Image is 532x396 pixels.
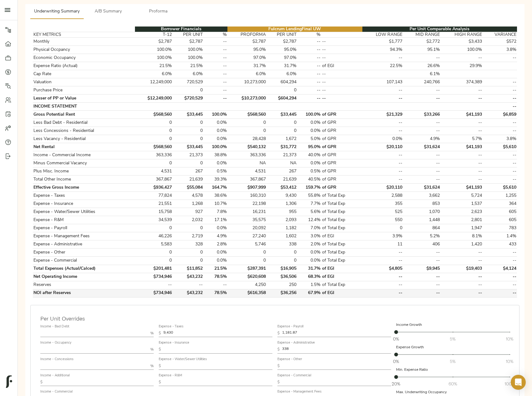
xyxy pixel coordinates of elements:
[227,151,266,159] td: 363,336
[483,111,517,119] td: $6,859
[403,127,441,135] td: --
[297,32,321,38] th: %
[403,78,441,86] td: 240,766
[203,192,227,200] td: 38.6%
[441,62,483,70] td: 29.9%
[297,200,321,208] td: 7.7%
[403,70,441,78] td: 6.1%
[203,46,227,54] td: --
[403,94,441,103] td: --
[483,46,517,54] td: 3.8%
[441,200,483,208] td: 1,537
[266,143,297,151] td: $31,772
[403,167,441,176] td: --
[40,325,69,329] label: Income - Bad Debt
[135,78,173,86] td: 12,249,000
[135,176,173,184] td: 367,867
[172,119,203,127] td: 0
[321,143,362,151] td: of GPR
[203,94,227,103] td: --
[172,46,203,54] td: 100.0%
[483,86,517,94] td: --
[441,167,483,176] td: --
[297,167,321,176] td: 0.5%
[483,54,517,62] td: --
[33,119,135,127] td: Less Bad Debt - Residential
[33,127,135,135] td: Less Concessions - Residential
[172,94,203,103] td: $720,529
[321,159,362,167] td: of GPR
[483,127,517,135] td: --
[297,135,321,143] td: 5.0%
[135,119,173,127] td: 0
[135,54,173,62] td: 100.0%
[483,192,517,200] td: 1,255
[266,200,297,208] td: 1,306
[297,127,321,135] td: 0.0%
[203,62,227,70] td: --
[135,62,173,70] td: 21.5%
[362,54,403,62] td: --
[227,111,266,119] td: $568,560
[362,176,403,184] td: --
[203,78,227,86] td: --
[393,336,399,342] span: 0%
[297,78,321,86] td: --
[321,127,362,135] td: of GPR
[266,46,297,54] td: 95.0%
[441,38,483,46] td: $3,433
[227,192,266,200] td: 160,310
[362,127,403,135] td: --
[266,111,297,119] td: $33,445
[172,216,203,224] td: 2,032
[277,374,311,377] label: Expense - Commercial
[362,216,403,224] td: 550
[33,208,135,216] td: Expense - Water/Sewer Utilities
[297,111,321,119] td: 100.0%
[33,46,135,54] td: Physical Occpancy
[33,151,135,159] td: Income - Commercial Income
[483,38,517,46] td: $572
[135,32,173,38] th: T-12
[266,38,297,46] td: $2,787
[87,8,130,16] span: A/B Summary
[203,216,227,224] td: 17.1%
[135,135,173,143] td: 0
[172,159,203,167] td: 0
[203,54,227,62] td: --
[321,176,362,184] td: of GPR
[483,184,517,192] td: $5,610
[403,151,441,159] td: --
[277,325,303,329] label: Expense - Payroll
[362,135,403,143] td: 0.0%
[362,94,403,103] td: --
[33,54,135,62] td: Economic Occupancy
[33,94,135,103] td: Lesser of PP or Value
[40,390,72,394] label: Income - Commercial
[403,176,441,184] td: --
[33,62,135,70] td: Expense Ratio (Actual)
[403,38,441,46] td: $2,772
[362,151,403,159] td: --
[135,94,173,103] td: $12,249,000
[266,151,297,159] td: 21,373
[362,46,403,54] td: 94.3%
[297,192,321,200] td: 55.8%
[483,176,517,184] td: --
[403,216,441,224] td: 1,448
[321,86,362,94] td: --
[441,54,483,62] td: --
[403,143,441,151] td: $31,624
[227,143,266,151] td: $540,132
[441,208,483,216] td: 2,623
[321,208,362,216] td: of Total Exp
[403,200,441,208] td: 853
[321,94,362,103] td: --
[227,200,266,208] td: 22,198
[33,159,135,167] td: Minus Commercial Vacancy
[297,86,321,94] td: --
[227,38,266,46] td: $2,787
[172,54,203,62] td: 100.0%
[159,341,189,345] label: Expense - Insurance
[227,135,266,143] td: 28,428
